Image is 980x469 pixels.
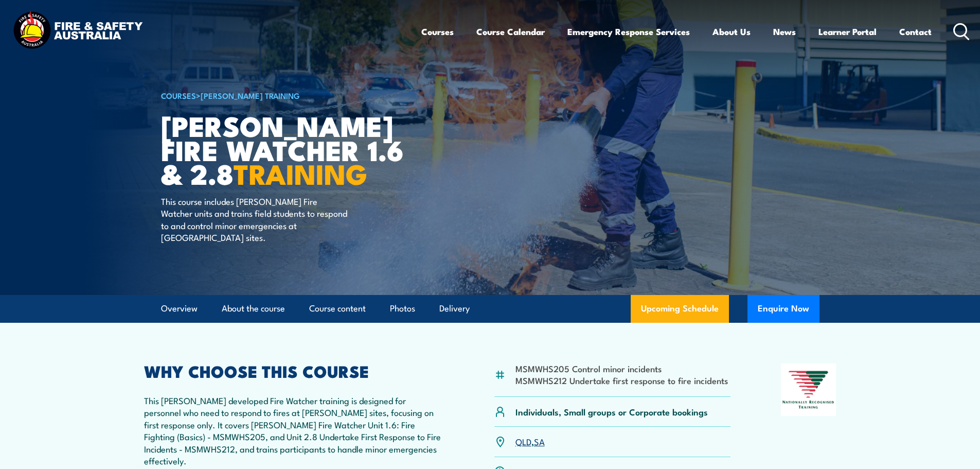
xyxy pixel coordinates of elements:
[515,374,728,386] li: MSMWHS212 Undertake first response to fire incidents
[747,295,819,323] button: Enquire Now
[712,18,751,45] a: About Us
[144,363,444,378] h2: WHY CHOOSE THIS COURSE
[631,295,729,323] a: Upcoming Schedule
[781,363,836,416] img: Nationally Recognised Training logo.
[234,151,367,194] strong: TRAINING
[515,435,531,447] a: QLD
[818,18,877,45] a: Learner Portal
[515,436,545,447] p: ,
[161,113,415,185] h1: [PERSON_NAME] Fire Watcher 1.6 & 2.8
[421,18,454,45] a: Courses
[161,90,196,101] a: COURSES
[899,18,932,45] a: Contact
[201,90,300,101] a: [PERSON_NAME] Training
[534,435,545,447] a: SA
[161,89,415,101] h6: >
[161,195,349,244] p: This course includes [PERSON_NAME] Fire Watcher units and trains field students to respond to and...
[309,295,366,322] a: Course content
[567,18,690,45] a: Emergency Response Services
[144,394,444,466] p: This [PERSON_NAME] developed Fire Watcher training is designed for personnel who need to respond ...
[515,362,728,374] li: MSMWHS205 Control minor incidents
[161,295,198,322] a: Overview
[222,295,285,322] a: About the course
[515,406,708,418] p: Individuals, Small groups or Corporate bookings
[773,18,796,45] a: News
[390,295,415,322] a: Photos
[476,18,545,45] a: Course Calendar
[439,295,470,322] a: Delivery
